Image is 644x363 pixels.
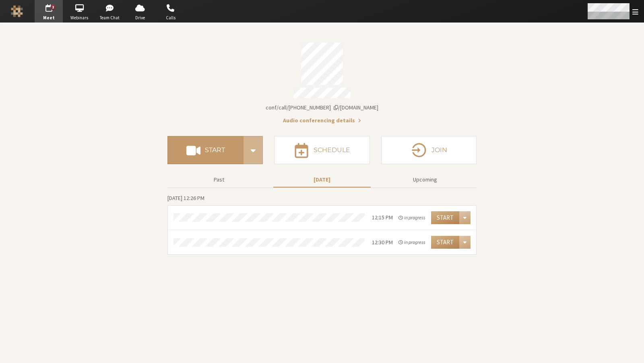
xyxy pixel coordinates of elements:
button: Copy my meeting room linkCopy my meeting room link [266,103,378,112]
button: Past [170,173,268,187]
span: Drive [126,14,154,21]
span: Meet [35,14,63,21]
div: Open menu [459,236,471,249]
button: Schedule [274,136,369,164]
span: Calls [157,14,185,21]
button: Audio conferencing details [283,116,361,125]
span: [DATE] 12:26 PM [167,194,204,202]
div: Open menu [459,211,471,224]
div: Start conference options [244,136,263,164]
button: Start [431,211,459,224]
h4: Start [205,147,225,153]
div: 12:15 PM [372,213,393,222]
em: in progress [398,214,425,221]
span: Webinars [65,14,93,21]
div: 2 [51,4,56,10]
em: in progress [398,239,425,246]
h4: Schedule [314,147,350,153]
img: Iotum [11,5,23,17]
h4: Join [431,147,447,153]
section: Account details [167,37,477,125]
button: Join [381,136,477,164]
span: Copy my meeting room link [266,104,378,111]
button: Start [431,236,459,249]
section: Today's Meetings [167,194,477,255]
button: Start [167,136,244,164]
button: [DATE] [273,173,371,187]
button: Upcoming [376,173,474,187]
span: Team Chat [96,14,124,21]
div: 12:30 PM [372,238,393,247]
